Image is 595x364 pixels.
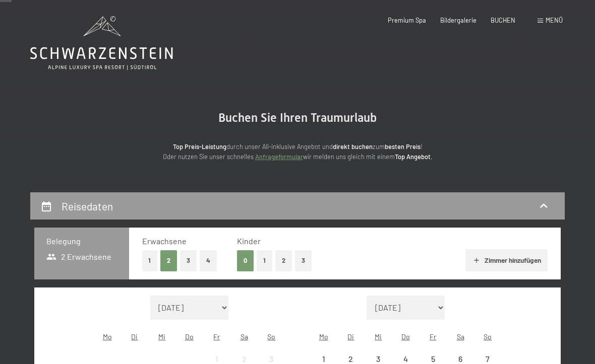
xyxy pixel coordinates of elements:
button: 2 [160,250,177,271]
a: BUCHEN [491,16,515,24]
button: 1 [142,250,158,271]
button: 3 [180,250,197,271]
h2: Reisedaten [62,200,113,212]
a: Bildergalerie [440,16,477,24]
span: Menü [546,16,563,24]
abbr: Sonntag [267,332,275,341]
strong: Top Preis-Leistung [173,142,226,151]
span: Kinder [237,236,261,246]
abbr: Mittwoch [375,332,382,341]
span: Buchen Sie Ihren Traumurlaub [218,111,377,125]
button: 1 [257,250,272,271]
abbr: Donnerstag [185,332,194,341]
h3: Belegung [46,236,117,247]
span: Erwachsene [142,236,187,246]
abbr: Samstag [241,332,248,341]
abbr: Freitag [430,332,436,341]
abbr: Mittwoch [158,332,165,341]
strong: Top Angebot. [395,153,433,161]
abbr: Dienstag [347,332,354,341]
button: Zimmer hinzufügen [465,249,548,271]
strong: direkt buchen [333,142,373,151]
abbr: Sonntag [484,332,492,341]
abbr: Donnerstag [401,332,410,341]
button: 2 [275,250,292,271]
abbr: Dienstag [131,332,138,341]
button: 4 [200,250,217,271]
a: Premium Spa [388,16,426,24]
abbr: Montag [103,332,112,341]
abbr: Montag [319,332,328,341]
button: 0 [237,250,254,271]
button: 3 [295,250,312,271]
span: 2 Erwachsene [46,251,111,262]
p: durch unser All-inklusive Angebot und zum ! Oder nutzen Sie unser schnelles wir melden uns gleich... [96,141,499,162]
abbr: Freitag [213,332,220,341]
a: Anfrageformular [255,153,303,161]
abbr: Samstag [457,332,464,341]
strong: besten Preis [385,142,421,151]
